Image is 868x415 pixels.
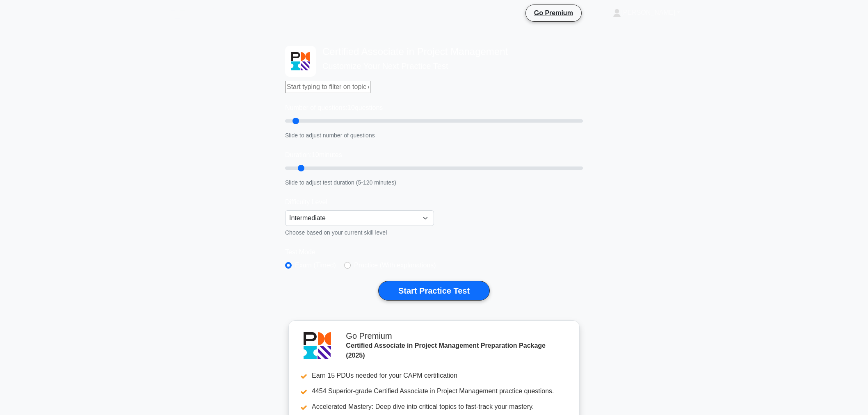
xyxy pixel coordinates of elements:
div: Slide to adjust test duration (5-120 minutes) [285,178,583,187]
h5: Customize Your Next Practice Test [319,61,543,71]
label: Number of questions: questions [285,103,383,113]
label: Duration: minutes [285,150,342,160]
span: 10 [312,151,319,158]
label: Practice (With explanations) [354,260,436,270]
a: [PERSON_NAME] [593,5,700,21]
button: Start Practice Test [378,281,490,301]
input: Start typing to filter on topic or concept... [285,81,370,93]
label: Test Mode [285,247,583,257]
a: Go Premium [529,8,578,18]
div: Choose based on your current skill level [285,228,434,237]
span: 10 [347,104,355,111]
div: Slide to adjust number of questions [285,130,583,140]
h4: Certified Associate in Project Management [319,46,543,58]
label: Exam (Timed) [295,260,336,270]
label: Difficulty Level [285,197,327,207]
